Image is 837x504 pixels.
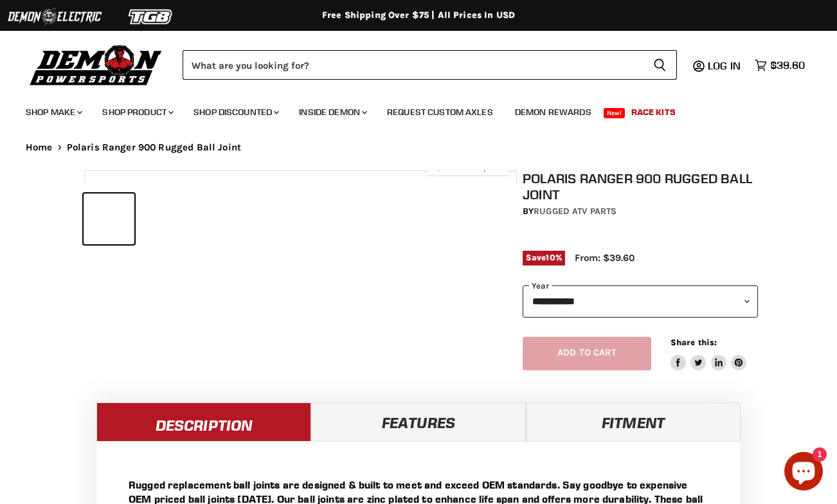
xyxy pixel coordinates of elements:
[708,59,741,72] span: Log in
[534,206,616,217] a: Rugged ATV Parts
[183,50,643,80] input: Search
[643,50,677,80] button: Search
[505,99,601,125] a: Demon Rewards
[377,99,503,125] a: Request Custom Axles
[575,252,634,264] span: From: $39.60
[26,42,166,87] img: Demon Powersports
[16,99,90,125] a: Shop Make
[523,251,565,265] span: Save %
[604,108,625,118] span: New!
[622,99,685,125] a: Race Kits
[103,4,199,29] img: TGB Logo 2
[523,170,759,203] h1: Polaris Ranger 900 Rugged Ball Joint
[523,204,759,219] div: by
[67,142,241,153] span: Polaris Ranger 900 Rugged Ball Joint
[432,162,503,172] span: Click to expand
[770,59,805,71] span: $39.60
[16,94,802,125] ul: Main menu
[523,285,759,317] select: year
[702,60,748,71] a: Log in
[311,402,526,441] a: Features
[26,142,53,153] a: Home
[183,50,677,80] form: Product
[780,452,827,494] inbox-online-store-chat: Shopify online store chat
[748,56,811,75] a: $39.60
[184,99,287,125] a: Shop Discounted
[546,253,555,262] span: 10
[670,337,717,347] span: Share this:
[6,4,103,29] img: Demon Electric Logo 2
[289,99,375,125] a: Inside Demon
[526,402,741,441] a: Fitment
[93,99,181,125] a: Shop Product
[670,337,747,371] aside: Share this:
[84,194,134,244] button: Polaris Ranger 900 Rugged Ball Joint thumbnail
[96,402,311,441] a: Description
